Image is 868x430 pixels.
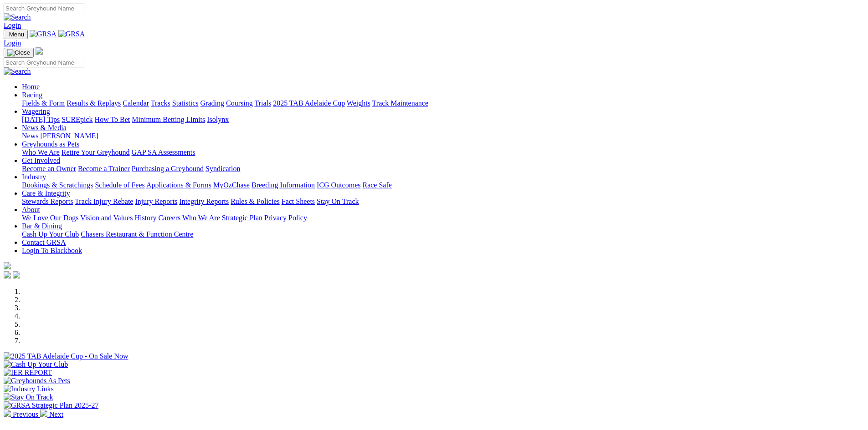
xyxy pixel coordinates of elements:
[75,197,133,205] a: Track Injury Rebate
[222,214,262,222] a: Strategic Plan
[123,99,149,107] a: Calendar
[4,393,53,401] img: Stay On Track
[4,13,31,21] img: Search
[22,148,864,157] div: Greyhounds as Pets
[4,262,11,269] img: logo-grsa-white.png
[22,165,864,173] div: Get Involved
[22,247,82,254] a: Login To Blackbook
[4,385,54,393] img: Industry Links
[362,181,391,189] a: Race Safe
[9,31,24,38] span: Menu
[4,67,31,76] img: Search
[146,181,211,189] a: Applications & Forms
[179,197,229,205] a: Integrity Reports
[62,116,92,123] a: SUREpick
[372,99,428,107] a: Track Maintenance
[78,165,130,172] a: Become a Trainer
[80,214,133,222] a: Vision and Values
[22,181,93,189] a: Bookings & Scratchings
[132,165,204,172] a: Purchasing a Greyhound
[95,181,144,189] a: Schedule of Fees
[22,189,70,197] a: Care & Integrity
[22,238,66,246] a: Contact GRSA
[81,230,193,238] a: Chasers Restaurant & Function Centre
[22,116,864,124] div: Wagering
[182,214,220,222] a: Who We Are
[207,116,229,123] a: Isolynx
[317,181,360,189] a: ICG Outcomes
[282,197,315,205] a: Fact Sheets
[132,116,205,123] a: Minimum Betting Limits
[200,99,224,107] a: Grading
[22,230,79,238] a: Cash Up Your Club
[231,197,280,205] a: Rules & Policies
[4,21,21,29] a: Login
[22,83,40,91] a: Home
[273,99,345,107] a: 2025 TAB Adelaide Cup
[40,410,63,418] a: Next
[22,116,60,123] a: [DATE] Tips
[205,165,240,172] a: Syndication
[22,99,65,107] a: Fields & Form
[49,410,63,418] span: Next
[4,352,128,360] img: 2025 TAB Adelaide Cup - On Sale Now
[4,58,84,67] input: Search
[22,173,46,181] a: Industry
[4,377,70,385] img: Greyhounds As Pets
[264,214,307,222] a: Privacy Policy
[22,165,76,172] a: Become an Owner
[95,116,130,123] a: How To Bet
[22,148,60,156] a: Who We Are
[13,271,20,278] img: twitter.svg
[134,214,156,222] a: History
[30,30,56,38] img: GRSA
[4,410,40,418] a: Previous
[4,410,11,417] img: chevron-left-pager-white.svg
[22,157,60,164] a: Get Involved
[7,49,30,56] img: Close
[4,369,52,377] img: IER REPORT
[22,222,62,230] a: Bar & Dining
[22,230,864,238] div: Bar & Dining
[252,181,315,189] a: Breeding Information
[4,48,34,58] button: Toggle navigation
[4,30,28,39] button: Toggle navigation
[22,197,73,205] a: Stewards Reports
[22,99,864,107] div: Racing
[317,197,359,205] a: Stay On Track
[4,39,21,47] a: Login
[226,99,253,107] a: Coursing
[135,197,177,205] a: Injury Reports
[22,214,78,222] a: We Love Our Dogs
[172,99,199,107] a: Statistics
[22,107,50,115] a: Wagering
[22,132,864,140] div: News & Media
[151,99,170,107] a: Tracks
[254,99,271,107] a: Trials
[40,132,98,140] a: [PERSON_NAME]
[22,91,42,99] a: Racing
[67,99,121,107] a: Results & Replays
[347,99,370,107] a: Weights
[13,410,38,418] span: Previous
[22,140,79,148] a: Greyhounds as Pets
[132,148,195,156] a: GAP SA Assessments
[4,401,98,410] img: GRSA Strategic Plan 2025-27
[4,4,84,13] input: Search
[40,410,47,417] img: chevron-right-pager-white.svg
[22,124,67,132] a: News & Media
[4,271,11,278] img: facebook.svg
[22,181,864,189] div: Industry
[213,181,250,189] a: MyOzChase
[62,148,130,156] a: Retire Your Greyhound
[22,132,38,140] a: News
[4,360,68,369] img: Cash Up Your Club
[158,214,180,222] a: Careers
[22,206,40,213] a: About
[22,214,864,222] div: About
[36,47,43,55] img: logo-grsa-white.png
[58,30,85,38] img: GRSA
[22,197,864,206] div: Care & Integrity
